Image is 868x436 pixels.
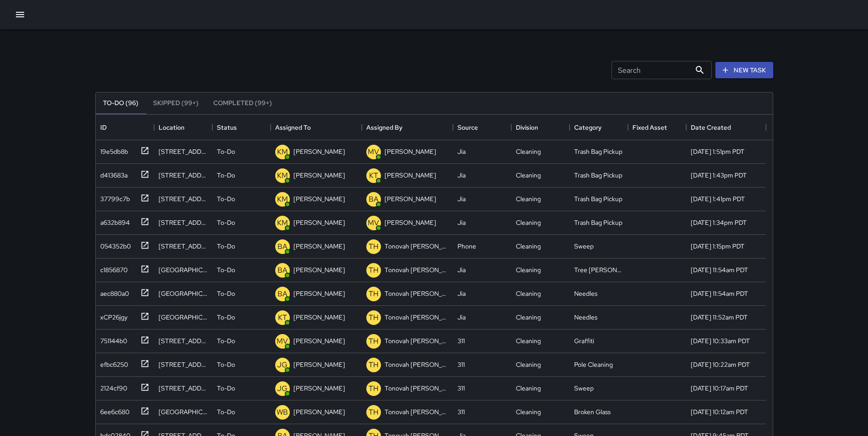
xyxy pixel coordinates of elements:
p: [PERSON_NAME] [293,313,345,322]
p: [PERSON_NAME] [293,289,345,298]
div: Assigned To [271,115,362,140]
div: Assigned To [275,115,311,140]
div: 1401 Folsom Street [159,218,208,227]
div: Fixed Asset [632,115,667,140]
p: To-Do [217,407,235,416]
p: [PERSON_NAME] [385,147,436,156]
div: 311 [457,336,465,345]
p: To-Do [217,289,235,298]
div: 1077 Howard Street [159,265,208,274]
button: Skipped (99+) [146,92,206,114]
p: TH [369,336,379,347]
p: [PERSON_NAME] [293,242,345,251]
p: Tonovah [PERSON_NAME] [385,289,448,298]
div: efbc6250 [97,356,128,369]
p: Tonovah [PERSON_NAME] [385,360,448,369]
div: Location [154,115,212,140]
div: Cleaning [516,313,541,322]
p: Tonovah [PERSON_NAME] [385,265,448,274]
p: [PERSON_NAME] [293,265,345,274]
div: 311 [457,384,465,393]
div: 9/11/2025, 10:22am PDT [691,360,750,369]
p: To-Do [217,194,235,203]
div: 1201 Bryant Street [159,336,208,345]
p: [PERSON_NAME] [293,384,345,393]
div: Cleaning [516,171,541,180]
div: 293 8th Street [159,171,208,180]
div: Cleaning [516,218,541,227]
div: Sweep [574,242,594,251]
p: KM [277,170,288,181]
p: KT [278,312,287,323]
div: Trash Bag Pickup [574,218,622,227]
p: TH [369,289,379,299]
p: TH [369,407,379,418]
div: Pole Cleaning [574,360,613,369]
p: To-Do [217,242,235,251]
div: Sweep [574,384,594,393]
div: ID [100,115,107,140]
p: To-Do [217,384,235,393]
p: Tonovah [PERSON_NAME] [385,336,448,345]
button: Completed (99+) [206,92,279,114]
p: Tonovah [PERSON_NAME] [385,313,448,322]
div: 19e5db8b [97,143,128,156]
div: 360 9th Street [159,360,208,369]
p: [PERSON_NAME] [293,194,345,203]
div: Graffiti [574,336,594,345]
div: d413683a [97,167,128,180]
p: To-Do [217,147,235,156]
div: Cleaning [516,147,541,156]
p: MV [368,147,379,157]
div: ID [96,115,154,140]
p: [PERSON_NAME] [293,336,345,345]
div: Status [212,115,271,140]
div: Cleaning [516,384,541,393]
div: 1077 Howard Street [159,313,208,322]
div: Cleaning [516,242,541,251]
div: 9/11/2025, 11:52am PDT [691,313,748,322]
div: Date Created [691,115,731,140]
div: Category [570,115,628,140]
div: a632b894 [97,214,130,227]
div: 2124cf90 [97,380,127,393]
p: JG [277,383,288,394]
div: Jia [457,313,466,322]
p: KM [277,194,288,205]
div: 9/11/2025, 1:41pm PDT [691,194,745,203]
div: Location [159,115,185,140]
div: Phone [457,242,476,251]
div: Jia [457,194,466,203]
div: 9/11/2025, 10:17am PDT [691,384,748,393]
div: 37799c7b [97,191,130,203]
div: 56 Moss Street [159,194,208,203]
div: 80 Ringold Street [159,384,208,393]
div: Cleaning [516,360,541,369]
div: 9/11/2025, 1:15pm PDT [691,242,745,251]
p: To-Do [217,313,235,322]
div: 6ee6c680 [97,404,129,416]
p: [PERSON_NAME] [385,171,436,180]
button: To-Do (96) [96,92,146,114]
p: To-Do [217,336,235,345]
p: TH [369,383,379,394]
p: Tonovah [PERSON_NAME] [385,384,448,393]
div: 9/11/2025, 11:54am PDT [691,289,748,298]
div: Cleaning [516,336,541,345]
p: TH [369,360,379,370]
div: Broken Glass [574,407,611,416]
div: 311 [457,360,465,369]
div: Assigned By [362,115,453,140]
div: 9/11/2025, 1:34pm PDT [691,218,747,227]
p: [PERSON_NAME] [293,171,345,180]
div: Jia [457,265,466,274]
p: BA [277,241,288,252]
div: Cleaning [516,289,541,298]
p: WB [277,407,288,418]
div: Needles [574,289,597,298]
div: 054352b0 [97,238,131,251]
p: BA [277,289,288,299]
p: To-Do [217,360,235,369]
p: JG [277,360,288,370]
p: TH [369,265,379,276]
